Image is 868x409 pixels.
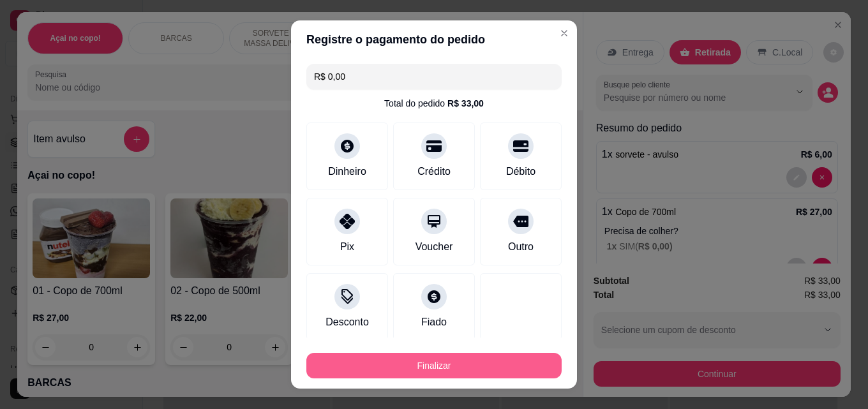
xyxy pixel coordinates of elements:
div: Crédito [417,164,451,179]
div: Fiado [421,315,447,330]
input: Ex.: hambúrguer de cordeiro [314,64,554,89]
div: Total do pedido [384,97,484,110]
div: Voucher [415,239,453,255]
div: Débito [506,164,535,179]
button: Close [554,23,574,43]
div: R$ 33,00 [447,97,484,110]
div: Desconto [325,315,369,330]
div: Pix [340,239,354,255]
div: Dinheiro [328,164,366,179]
button: Finalizar [306,353,562,378]
div: Outro [508,239,534,255]
header: Registre o pagamento do pedido [291,20,577,59]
